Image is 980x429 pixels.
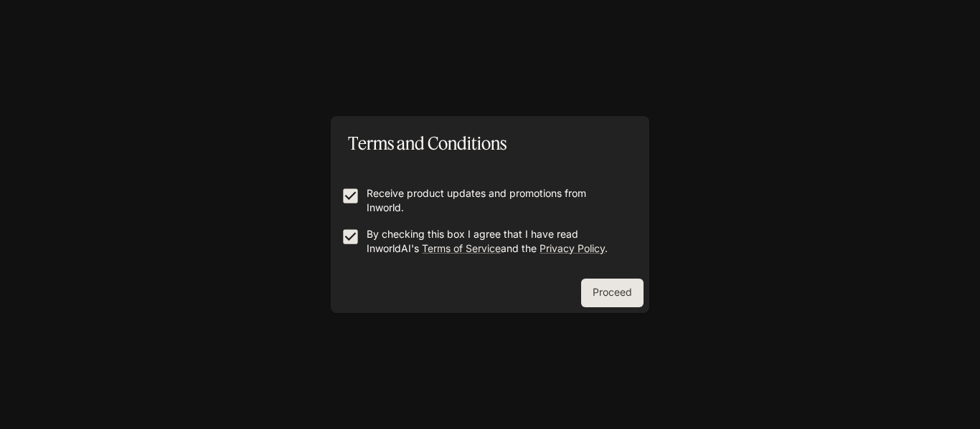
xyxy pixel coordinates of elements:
a: Privacy Policy [540,242,605,254]
p: Receive product updates and promotions from Inworld. [367,186,625,215]
button: Proceed [581,279,644,307]
p: By checking this box I agree that I have read InworldAI's and the . [367,227,625,256]
p: Terms and Conditions [348,130,507,156]
a: Terms of Service [422,242,501,254]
